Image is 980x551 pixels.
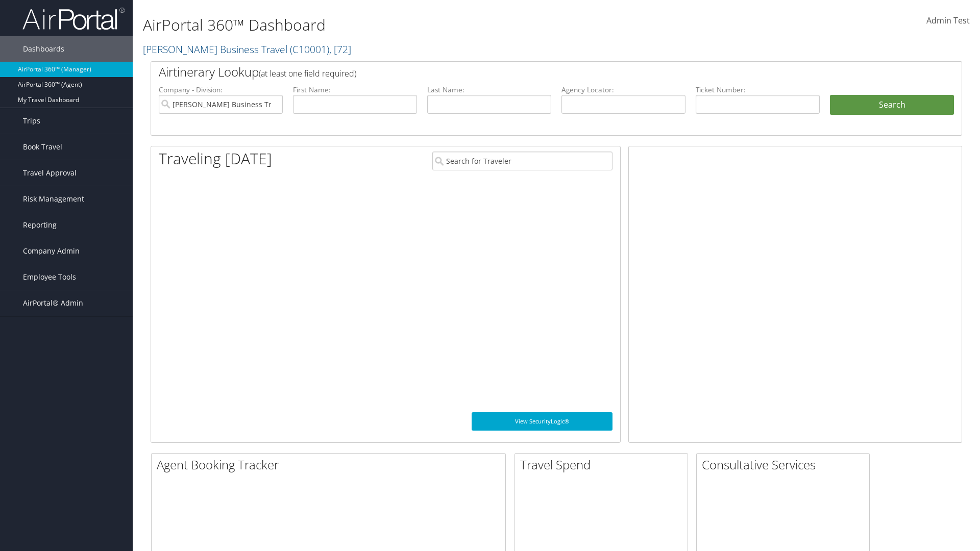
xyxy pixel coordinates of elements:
[329,42,351,56] span: , [ 72 ]
[22,7,125,31] img: airportal-logo.png
[293,85,417,95] label: First Name:
[520,456,688,473] h2: Travel Spend
[23,134,62,160] span: Book Travel
[290,42,329,56] span: ( C10001 )
[926,5,970,37] a: Admin Test
[472,412,612,431] a: View SecurityLogic®
[159,63,887,81] h2: Airtinerary Lookup
[157,456,505,473] h2: Agent Booking Tracker
[561,85,685,95] label: Agency Locator:
[23,212,57,238] span: Reporting
[23,36,64,62] span: Dashboards
[696,85,820,95] label: Ticket Number:
[159,85,283,95] label: Company - Division:
[143,14,694,36] h1: AirPortal 360™ Dashboard
[259,68,356,79] span: (at least one field required)
[926,15,970,26] span: Admin Test
[23,108,40,134] span: Trips
[432,152,612,170] input: Search for Traveler
[23,290,83,316] span: AirPortal® Admin
[23,264,76,290] span: Employee Tools
[23,186,84,212] span: Risk Management
[427,85,551,95] label: Last Name:
[830,95,954,115] button: Search
[23,160,77,186] span: Travel Approval
[702,456,869,473] h2: Consultative Services
[159,148,272,169] h1: Traveling [DATE]
[23,238,80,264] span: Company Admin
[143,42,351,56] a: [PERSON_NAME] Business Travel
